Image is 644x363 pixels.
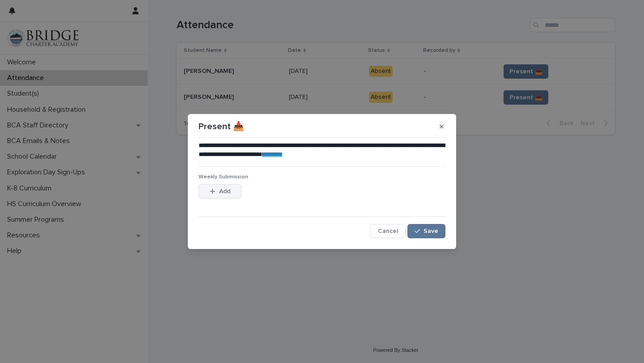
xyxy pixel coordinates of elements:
[199,174,248,180] span: Weekly Submission
[199,184,241,198] button: Add
[199,121,244,132] p: Present 📥
[370,224,406,238] button: Cancel
[219,188,230,194] span: Add
[378,228,398,234] span: Cancel
[407,224,445,238] button: Save
[424,228,438,234] span: Save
